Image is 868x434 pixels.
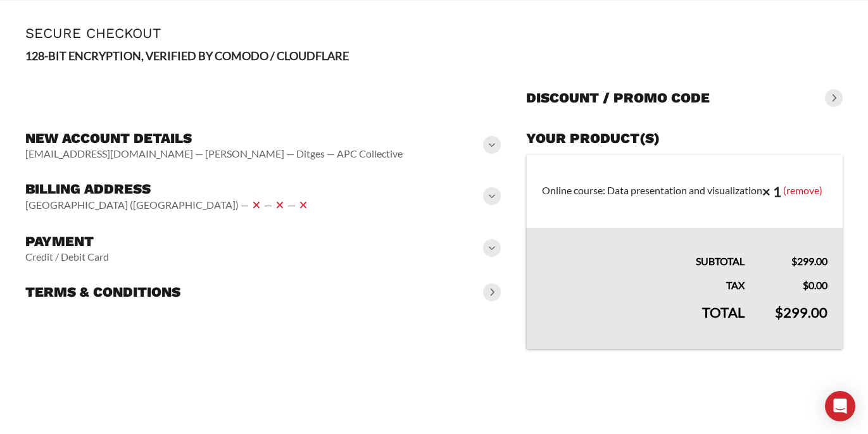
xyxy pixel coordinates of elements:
[775,304,827,321] bdi: 299.00
[25,251,109,263] vaadin-horizontal-layout: Credit / Debit Card
[791,255,797,267] span: $
[783,183,822,195] a: (remove)
[791,255,827,267] bdi: 299.00
[803,279,808,291] span: $
[25,25,843,41] h1: Secure Checkout
[825,391,855,421] div: Open Intercom Messenger
[25,130,403,147] h3: New account details
[803,279,827,291] bdi: 0.00
[25,197,311,213] vaadin-horizontal-layout: [GEOGRAPHIC_DATA] ([GEOGRAPHIC_DATA]) — — —
[526,270,760,294] th: Tax
[526,89,710,107] h3: Discount / promo code
[25,147,403,160] vaadin-horizontal-layout: [EMAIL_ADDRESS][DOMAIN_NAME] — [PERSON_NAME] — Ditges — APC Collective
[775,304,783,321] span: $
[25,233,109,251] h3: Payment
[25,283,180,301] h3: Terms & conditions
[526,228,760,270] th: Subtotal
[25,180,311,198] h3: Billing address
[526,294,760,349] th: Total
[25,49,349,63] strong: 128-BIT ENCRYPTION, VERIFIED BY COMODO / CLOUDFLARE
[526,155,843,228] td: Online course: Data presentation and visualization
[762,183,781,200] strong: × 1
